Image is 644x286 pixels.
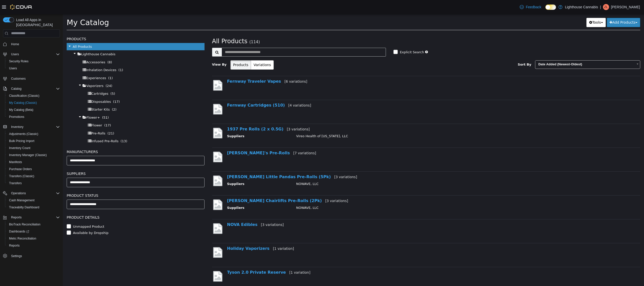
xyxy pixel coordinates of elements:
[9,167,32,171] span: Purchase Orders
[149,232,160,244] img: missing-image.png
[11,52,19,56] span: Users
[5,197,62,204] button: Cash Management
[5,145,62,152] button: Inventory Count
[39,101,46,105] span: (51)
[7,180,60,186] span: Transfers
[4,156,142,162] h5: Suppliers
[28,109,39,113] span: Flower
[149,48,164,52] span: View By
[9,253,24,259] a: Settings
[9,139,34,143] span: Bulk Pricing Import
[7,166,60,172] span: Purchase Orders
[149,65,160,77] img: missing-image.png
[7,145,60,151] span: Inventory Count
[7,243,60,249] span: Reports
[210,232,231,236] small: [1 variation]
[23,101,37,105] span: Flower+
[149,184,160,197] img: missing-image.png
[23,46,42,50] span: Accessories
[1,75,62,82] button: Customers
[7,235,60,242] span: Metrc Reconciliation
[5,204,62,211] button: Traceabilty Dashboard
[9,244,20,248] span: Reports
[4,22,142,28] h5: Products
[545,5,556,10] input: Dark Mode
[600,4,601,10] p: |
[9,214,60,220] span: Reports
[611,4,640,10] p: [PERSON_NAME]
[149,89,160,101] img: missing-image.png
[41,109,48,113] span: (17)
[7,180,24,186] a: Transfers
[149,136,160,149] img: missing-image.png
[1,85,62,92] button: Catalog
[164,65,245,69] a: Fernway Traveler Vapes[6 variations]
[9,51,60,57] span: Users
[7,107,35,113] a: My Catalog (Beta)
[7,235,38,242] a: Metrc Reconciliation
[7,138,36,144] a: Bulk Pricing Import
[9,236,36,241] span: Metrc Reconciliation
[1,123,62,130] button: Inventory
[198,208,221,212] small: [3 variations]
[524,4,543,13] button: Tools
[7,166,34,172] a: Purchase Orders
[9,229,29,233] span: Dashboards
[7,221,43,227] a: BioTrack Reconciliation
[56,54,60,58] span: (1)
[230,137,253,141] small: [7 variations]
[7,159,24,165] a: Manifests
[603,4,609,10] div: Zhi Liang
[4,4,46,13] span: My Catalog
[9,253,60,259] span: Settings
[164,119,230,126] th: Suppliers
[5,159,62,166] button: Manifests
[23,54,53,58] span: Inhalation Devices
[11,191,26,195] span: Operations
[7,145,32,151] a: Inventory Count
[545,10,546,10] span: Dark Mode
[9,190,60,196] span: Operations
[226,256,248,260] small: [1 variation]
[5,228,62,235] a: Dashboards
[164,167,230,173] th: Suppliers
[262,184,285,188] small: [3 variations]
[7,58,60,64] span: Security Roles
[149,113,160,125] img: missing-image.png
[224,113,247,117] small: [3 variations]
[5,221,62,228] button: BioTrack Reconciliation
[9,124,60,130] span: Inventory
[9,132,38,136] span: Adjustments (Classic)
[1,190,62,197] button: Operations
[28,85,48,89] span: Disposables
[472,46,571,54] span: Date Added (Newest-Oldest)
[4,134,142,140] h5: Manufacturers
[43,70,50,73] span: (24)
[9,101,37,105] span: My Catalog (Classic)
[7,228,60,234] span: Dashboards
[7,173,60,179] span: Transfers (Classic)
[14,17,60,27] span: Load All Apps in [GEOGRAPHIC_DATA]
[7,204,41,210] a: Traceabilty Dashboard
[23,70,41,73] span: Vaporizers
[7,131,60,137] span: Adjustments (Classic)
[7,100,60,106] span: My Catalog (Classic)
[164,160,294,165] a: [PERSON_NAME] Little Pandas Pre-Rolls (5Pk)[3 variations]
[45,46,49,50] span: (8)
[7,93,42,99] a: Classification (Classic)
[9,59,28,63] span: Security Roles
[7,65,19,71] a: Users
[271,161,294,165] small: [3 variations]
[9,94,39,98] span: Classification (Classic)
[7,107,60,113] span: My Catalog (Beta)
[9,153,47,157] span: Inventory Manager (Classic)
[7,228,31,234] a: Dashboards
[5,137,62,145] button: Bulk Pricing Import
[229,119,556,126] td: Vireo Health of [US_STATE], LLC
[9,190,28,196] button: Operations
[4,200,142,206] h5: Product Details
[565,4,598,10] p: Lighthouse Cannabis
[45,117,51,121] span: (21)
[5,65,62,72] button: Users
[1,214,62,221] button: Reports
